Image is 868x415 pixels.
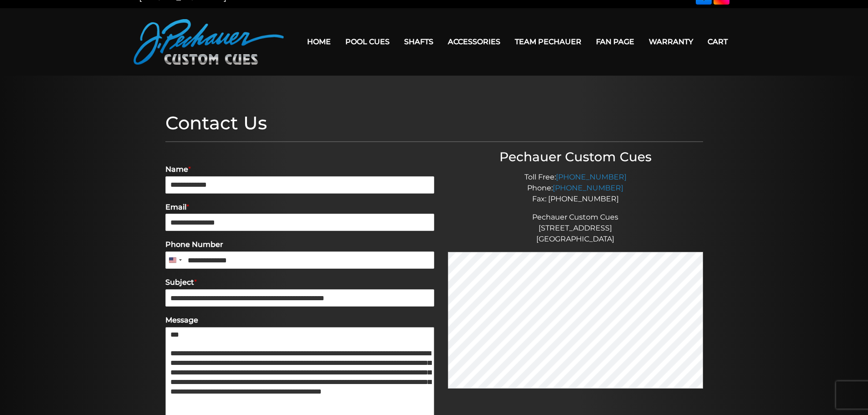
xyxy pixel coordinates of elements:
[448,172,703,205] p: Toll Free: Phone: Fax: [PHONE_NUMBER]
[553,184,623,192] a: [PHONE_NUMBER]
[441,30,508,53] a: Accessories
[338,30,397,53] a: Pool Cues
[589,30,642,53] a: Fan Page
[165,240,434,250] label: Phone Number
[300,30,338,53] a: Home
[134,19,284,65] img: Pechauer Custom Cues
[448,149,703,165] h3: Pechauer Custom Cues
[508,30,589,53] a: Team Pechauer
[165,112,703,134] h1: Contact Us
[700,30,735,53] a: Cart
[165,278,434,287] label: Subject
[165,165,434,174] label: Name
[556,173,627,181] a: [PHONE_NUMBER]
[448,212,703,245] p: Pechauer Custom Cues [STREET_ADDRESS] [GEOGRAPHIC_DATA]
[165,251,185,269] button: Selected country
[165,316,434,325] label: Message
[165,203,434,212] label: Email
[642,30,700,53] a: Warranty
[397,30,441,53] a: Shafts
[165,251,434,269] input: Phone Number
